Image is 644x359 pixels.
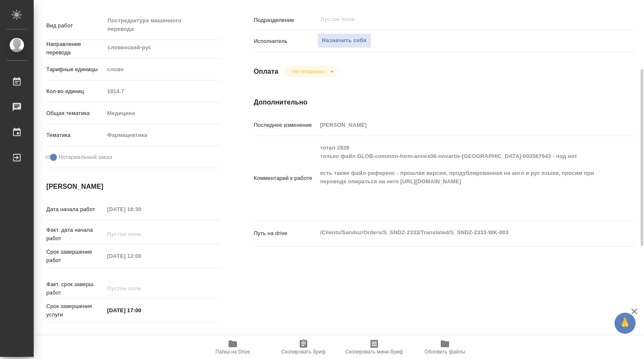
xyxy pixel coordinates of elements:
[46,21,104,30] p: Вид работ
[104,106,220,121] div: Медицина
[46,131,104,139] p: Тематика
[254,16,317,24] p: Подразделение
[254,97,635,107] h4: Дополнительно
[104,128,220,142] div: Фармацевтика
[618,314,632,332] span: 🙏
[197,335,268,359] button: Папка на Drive
[104,203,178,215] input: Пустое поле
[216,349,250,355] span: Папка на Drive
[46,226,104,243] p: Факт. дата начала работ
[46,248,104,265] p: Срок завершения работ
[410,335,480,359] button: Обновить файлы
[254,229,317,238] p: Путь на drive
[254,67,279,77] h4: Оплата
[615,313,636,334] button: 🙏
[46,302,104,319] p: Срок завершения услуги
[268,335,339,359] button: Скопировать бриф
[104,304,178,316] input: ✎ Введи что-нибудь
[46,109,104,118] p: Общая тематика
[317,225,603,240] textarea: /Clients/Sandoz/Orders/S_SNDZ-2333/Translated/S_SNDZ-2333-WK-003
[46,87,104,96] p: Кол-во единиц
[317,119,603,131] input: Пустое поле
[46,40,104,57] p: Направление перевода
[289,68,327,75] button: Не оплачена
[104,62,220,77] div: слово
[104,85,220,97] input: Пустое поле
[254,174,317,182] p: Комментарий к работе
[320,14,583,24] input: Пустое поле
[254,121,317,129] p: Последнее изменение
[339,335,410,359] button: Скопировать мини-бриф
[46,280,104,297] p: Факт. срок заверш. работ
[46,182,220,192] h4: [PERSON_NAME]
[317,33,371,48] button: Назначить себя
[345,349,403,355] span: Скопировать мини-бриф
[46,205,104,214] p: Дата начала работ
[285,66,337,77] div: Не оплачена
[104,228,178,240] input: Пустое поле
[59,153,112,161] span: Нотариальный заказ
[425,349,466,355] span: Обновить файлы
[254,37,317,46] p: Исполнитель
[322,36,367,46] span: Назначить себя
[281,349,325,355] span: Скопировать бриф
[317,141,603,214] textarea: тотал 2828 только файл GLOB-common-form-annex06-novartis-[GEOGRAPHIC_DATA]-003567643 - под нот ес...
[104,282,178,295] input: Пустое поле
[46,65,104,74] p: Тарифные единицы
[104,250,178,262] input: Пустое поле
